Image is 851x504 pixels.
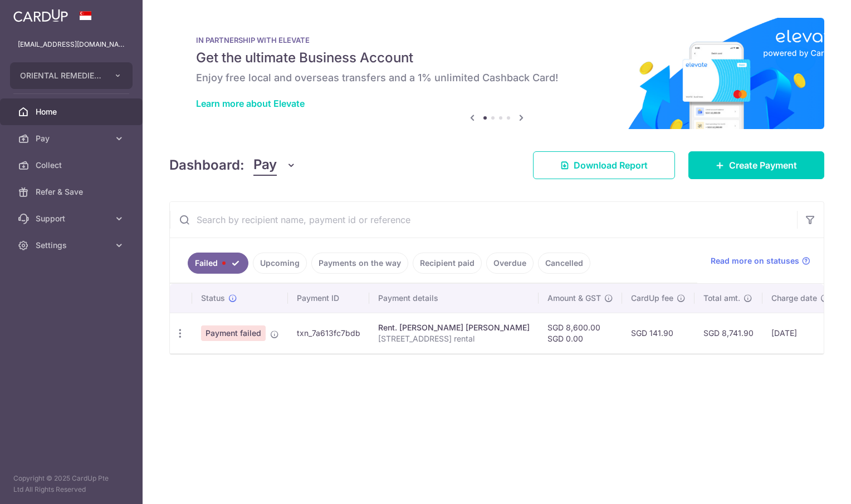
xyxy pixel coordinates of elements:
span: Collect [36,160,109,171]
p: [STREET_ADDRESS] rental [378,333,530,344]
a: Recipient paid [413,253,482,274]
a: Failed [188,253,248,274]
a: Create Payment [688,151,824,179]
td: SGD 8,600.00 SGD 0.00 [539,313,622,353]
button: ORIENTAL REMEDIES INCORPORATED (PRIVATE LIMITED) [10,62,133,89]
p: [EMAIL_ADDRESS][DOMAIN_NAME] [18,39,125,50]
td: txn_7a613fc7bdb [288,313,369,353]
span: Status [201,293,225,304]
h5: Get the ultimate Business Account [196,49,798,67]
a: Overdue [486,253,534,274]
button: Pay [253,155,296,176]
p: IN PARTNERSHIP WITH ELEVATE [196,36,798,45]
span: Refer & Save [36,186,109,197]
span: Pay [253,155,277,176]
th: Payment details [369,284,539,313]
span: ORIENTAL REMEDIES INCORPORATED (PRIVATE LIMITED) [20,70,102,81]
span: Total amt. [703,293,740,304]
a: Cancelled [538,253,590,274]
td: [DATE] [762,313,838,353]
span: Pay [36,133,109,144]
span: Amount & GST [547,293,601,304]
a: Payments on the way [311,253,408,274]
th: Payment ID [288,284,369,313]
a: Read more on statuses [711,255,810,266]
img: Renovation banner [169,18,824,129]
img: CardUp [13,9,68,22]
span: Create Payment [729,159,797,172]
span: Payment failed [201,325,266,341]
td: SGD 141.90 [622,313,695,353]
span: Support [36,213,109,224]
span: CardUp fee [631,293,673,304]
span: Charge date [771,293,817,304]
td: SGD 8,741.90 [695,313,762,353]
h4: Dashboard: [169,155,244,175]
a: Upcoming [253,253,307,274]
a: Learn more about Elevate [196,98,305,109]
span: Download Report [574,159,648,172]
a: Download Report [533,151,675,179]
input: Search by recipient name, payment id or reference [170,202,797,238]
h6: Enjoy free local and overseas transfers and a 1% unlimited Cashback Card! [196,71,798,85]
span: Settings [36,240,109,251]
div: Rent. [PERSON_NAME] [PERSON_NAME] [378,322,530,333]
span: Home [36,106,109,117]
span: Read more on statuses [711,255,799,266]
